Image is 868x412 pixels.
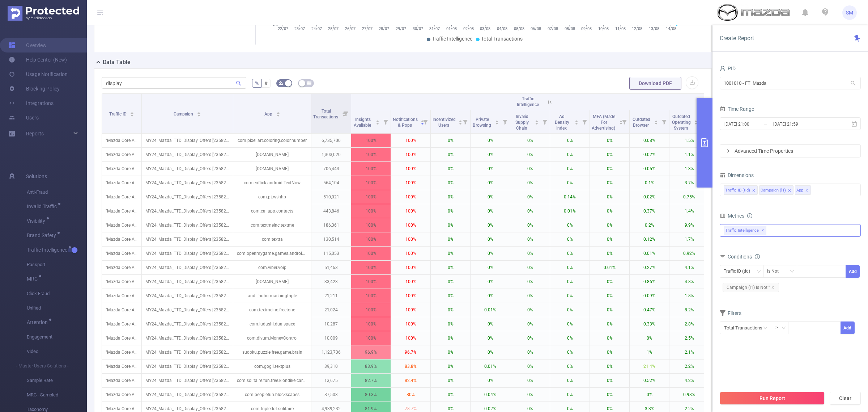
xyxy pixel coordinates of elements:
p: "Mazda Core Ad Plan" [28013] [102,134,141,147]
p: 0% [510,247,550,260]
p: 0% [550,232,590,246]
p: 0.1% [630,176,669,190]
span: Traffic Intelligence [432,36,472,42]
p: 0.05% [630,162,669,176]
p: 0% [431,162,470,176]
tspan: 06/08 [531,26,541,31]
input: Start date [724,119,782,129]
p: 0% [431,275,470,289]
p: 0% [550,162,590,176]
i: icon: close [752,189,756,193]
p: [DOMAIN_NAME] [233,275,311,289]
p: 1.4% [669,204,709,218]
i: icon: right [726,149,730,153]
tspan: 04/08 [497,26,507,31]
tspan: 11/08 [615,26,625,31]
p: 100% [391,190,430,204]
p: MY24_Mazda_TTD_Display_Offers [235828] [142,162,233,176]
p: 0% [550,275,590,289]
p: 100% [391,289,430,303]
p: 0% [510,190,550,204]
p: MY24_Mazda_TTD_Display_Offers [235828] [142,134,233,147]
p: 115,053 [311,247,351,260]
a: Usage Notification [9,67,68,81]
p: 0.08% [630,134,669,147]
p: 100% [391,247,430,260]
span: Outdated Operating System [672,114,691,131]
span: Total Transactions [313,109,339,119]
p: "Mazda Core Ad Plan" [28013] [102,289,141,303]
div: Traffic ID (tid) [725,186,750,195]
p: 0% [471,134,510,147]
p: 0% [590,176,629,190]
p: 0.37% [630,204,669,218]
span: Passport [27,257,87,272]
span: MFA (Made For Advertising) [592,114,616,131]
div: Sort [197,111,201,115]
div: Sort [458,119,463,123]
tspan: 12/08 [632,26,642,31]
p: 0% [550,247,590,260]
span: Metrics [720,213,744,219]
p: 0% [590,162,629,176]
p: com.pixel.art.coloring.color.number [233,134,311,147]
p: [DOMAIN_NAME] [233,162,311,176]
p: 100% [391,176,430,190]
p: 100% [351,232,391,246]
span: Invalid Traffic [27,204,59,209]
p: 0% [471,275,510,289]
span: Time Range [720,106,754,112]
span: Outdated Browser [633,117,650,128]
p: 0.75% [669,190,709,204]
span: Ad Density Index [555,114,569,131]
p: 0% [510,176,550,190]
p: 0% [431,134,470,147]
i: icon: info-circle [755,254,760,259]
span: MRC - Sampled [27,388,87,402]
p: MY24_Mazda_TTD_Display_Offers [235828] [142,176,233,190]
div: Sort [574,119,579,123]
p: 130,514 [311,232,351,246]
p: 0% [590,134,629,147]
p: MY24_Mazda_TTD_Display_Offers [235828] [142,190,233,204]
p: 100% [351,289,391,303]
p: 0% [510,148,550,161]
tspan: 27/07 [362,26,372,31]
span: Anti-Fraud [27,185,87,199]
p: 0% [431,176,470,190]
h2: Data Table [103,58,131,67]
p: 0% [590,218,629,232]
div: Sort [535,119,539,123]
tspan: 07/08 [547,26,558,31]
i: icon: caret-up [459,119,463,121]
i: Filter menu [460,110,470,133]
p: 100% [351,134,391,147]
i: icon: caret-down [276,114,280,116]
div: Sort [276,111,280,115]
div: Sort [375,119,380,123]
i: icon: caret-down [197,114,201,116]
span: Click Fraud [27,286,87,301]
i: icon: down [757,269,761,274]
p: 100% [351,261,391,274]
i: Filter menu [540,110,550,133]
i: icon: caret-up [495,119,499,121]
tspan: 01/08 [446,26,457,31]
p: 0% [471,162,510,176]
i: icon: caret-down [575,122,579,124]
p: 0.27% [630,261,669,274]
p: 1.7% [669,232,709,246]
img: Protected Media [8,6,79,21]
span: Conditions [728,254,760,260]
tspan: 28/07 [379,26,389,31]
p: 100% [391,204,430,218]
p: 100% [351,190,391,204]
p: 100% [391,261,430,274]
i: icon: caret-up [535,119,539,121]
p: 0% [550,148,590,161]
p: com.pt.wshhp [233,190,311,204]
p: 0% [590,190,629,204]
p: com.enflick.android.TextNow [233,176,311,190]
p: 1,303,020 [311,148,351,161]
p: 100% [391,275,430,289]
